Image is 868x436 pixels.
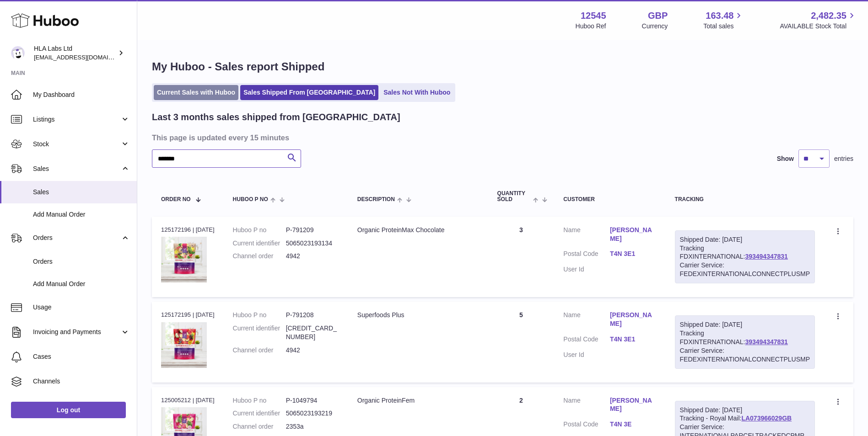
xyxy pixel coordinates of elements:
span: Listings [33,115,120,124]
a: [PERSON_NAME] [610,226,657,243]
dt: Current identifier [233,239,286,248]
a: 393494347831 [745,338,787,346]
span: Description [357,197,395,202]
dt: Current identifier [233,409,286,418]
a: 393494347831 [745,253,787,260]
span: Sales [33,188,130,197]
img: 125451756940624.jpg [161,237,207,282]
span: Invoicing and Payments [33,328,120,336]
a: T4N 3E1 [610,335,657,344]
dt: Current identifier [233,324,286,341]
a: Sales Not With Huboo [380,85,453,100]
div: Tracking FDXINTERNATIONAL: [675,315,815,368]
dd: 5065023193134 [286,239,339,248]
div: 125172196 | [DATE] [161,226,215,234]
div: Customer [563,197,656,202]
label: Show [777,154,794,163]
span: Order No [161,197,191,202]
a: 2,482.35 AVAILABLE Stock Total [780,10,857,31]
span: Sales [33,165,120,173]
dt: Postal Code [563,250,610,261]
span: Usage [33,303,130,312]
a: Sales Shipped From [GEOGRAPHIC_DATA] [240,85,378,100]
span: Add Manual Order [33,210,130,219]
td: 3 [488,217,555,297]
div: Superfoods Plus [357,311,479,319]
dt: Huboo P no [233,311,286,319]
div: Carrier Service: FEDEXINTERNATIONALCONNECTPLUSMP [680,346,810,364]
div: Shipped Date: [DATE] [680,406,810,415]
span: Channels [33,377,130,386]
dt: Channel order [233,346,286,355]
a: LA073966029GB [741,415,792,422]
div: Carrier Service: FEDEXINTERNATIONALCONNECTPLUSMP [680,261,810,278]
dt: Channel order [233,252,286,261]
span: AVAILABLE Stock Total [780,22,857,31]
dd: P-1049794 [286,396,339,405]
span: Huboo P no [233,197,268,202]
dt: Postal Code [563,420,610,431]
div: Tracking [675,197,815,202]
dt: Name [563,226,610,245]
span: entries [834,154,853,163]
dt: User Id [563,351,610,359]
div: HLA Labs Ltd [34,44,116,62]
dt: User Id [563,265,610,274]
dd: P-791209 [286,226,339,234]
div: Shipped Date: [DATE] [680,235,810,244]
span: My Dashboard [33,90,130,99]
strong: GBP [648,10,668,22]
span: Orders [33,257,130,266]
a: [PERSON_NAME] [610,311,657,328]
dd: 4942 [286,252,339,261]
dd: 2353a [286,422,339,431]
a: [PERSON_NAME] [610,396,657,414]
img: internalAdmin-12545@internal.huboo.com [11,46,25,60]
a: T4N 3E [610,420,657,429]
div: Organic ProteinMax Chocolate [357,226,479,234]
span: 163.48 [706,10,733,22]
div: Shipped Date: [DATE] [680,320,810,329]
dt: Huboo P no [233,396,286,405]
span: Orders [33,234,120,242]
dt: Postal Code [563,335,610,346]
dd: 4942 [286,346,339,355]
dt: Channel order [233,422,286,431]
h3: This page is updated every 15 minutes [152,133,851,143]
dd: P-791208 [286,311,339,319]
a: T4N 3E1 [610,250,657,258]
a: 163.48 Total sales [703,10,744,31]
span: Add Manual Order [33,280,130,288]
a: Log out [11,402,126,418]
span: Quantity Sold [497,191,531,202]
span: [EMAIL_ADDRESS][DOMAIN_NAME] [34,53,135,61]
dt: Name [563,396,610,416]
td: 5 [488,302,555,382]
div: 125172195 | [DATE] [161,311,215,319]
span: 2,482.35 [811,10,846,22]
dd: 5065023193219 [286,409,339,418]
a: Current Sales with Huboo [154,85,238,100]
div: Currency [642,22,668,31]
strong: 12545 [581,10,606,22]
span: Cases [33,352,130,361]
h1: My Huboo - Sales report Shipped [152,59,853,74]
span: Stock [33,140,120,149]
div: Tracking FDXINTERNATIONAL: [675,230,815,283]
div: Organic ProteinFem [357,396,479,405]
img: 125451756937823.jpg [161,322,207,368]
dd: [CREDIT_CARD_NUMBER] [286,324,339,341]
dt: Huboo P no [233,226,286,234]
dt: Name [563,311,610,330]
span: Total sales [703,22,744,31]
div: Huboo Ref [576,22,606,31]
div: 125005212 | [DATE] [161,396,215,404]
h2: Last 3 months sales shipped from [GEOGRAPHIC_DATA] [152,111,400,123]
